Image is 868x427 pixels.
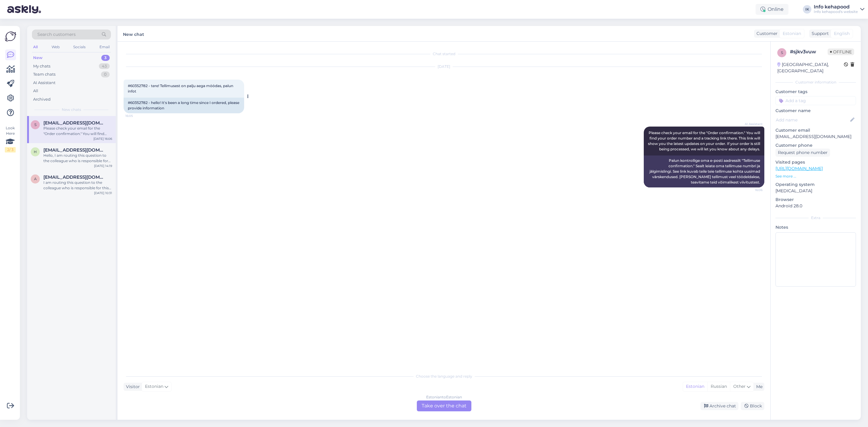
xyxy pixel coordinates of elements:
img: Askly Logo [5,31,16,42]
div: Estonian [683,382,707,391]
span: Other [733,384,746,389]
div: Socials [72,43,87,51]
p: [EMAIL_ADDRESS][DOMAIN_NAME] [775,133,856,140]
div: My chats [33,63,50,69]
div: Visitor [124,384,140,390]
span: 16:05 [125,114,148,118]
div: Web [50,43,61,51]
span: New chats [62,107,81,112]
div: New [33,55,42,61]
p: [MEDICAL_DATA] [775,188,856,194]
span: adissova@gmail.com [43,174,106,180]
div: 2 / 3 [5,147,16,152]
div: [DATE] [124,64,764,69]
div: Archive chat [700,402,738,410]
span: AI Assistant [740,122,763,126]
div: Customer information [775,80,856,85]
div: Info kehapood [814,5,858,9]
div: [GEOGRAPHIC_DATA], [GEOGRAPHIC_DATA] [777,61,844,74]
div: Look Here [5,125,16,152]
span: #60352782 - tere! Tellimusest on palju aega möödas, palun infot [128,83,234,93]
div: IK [803,5,811,14]
a: [URL][DOMAIN_NAME] [775,166,823,171]
div: Archived [33,96,51,102]
div: Request phone number [775,149,830,157]
div: All [32,43,39,51]
p: Notes [775,224,856,231]
div: 43 [99,63,110,69]
input: Add name [776,117,849,123]
div: Extra [775,215,856,221]
label: New chat [123,30,144,38]
div: Palun kontrollige oma e-posti aadressilt "Tellimuse confirmation." Sealt leiate oma tellimuse num... [644,155,764,187]
span: Please check your email for the "Order confirmation." You will find your order number and a track... [648,130,761,151]
div: Customer [754,30,778,37]
div: Chat started [124,51,764,57]
div: Russian [707,382,730,391]
div: Support [809,30,829,37]
p: See more ... [775,174,856,179]
div: AI Assistant [33,80,55,86]
div: [DATE] 16:06 [93,137,112,141]
p: Customer email [775,127,856,133]
span: Estonian [783,30,801,37]
span: Estonian [145,383,163,390]
div: All [33,88,38,94]
div: Info kehapood's website [814,9,858,14]
div: Choose the language and reply [124,374,764,379]
a: Info kehapoodInfo kehapood's website [814,5,864,14]
div: Block [741,402,764,410]
span: H [34,149,37,154]
div: Hello, I am routing this question to the colleague who is responsible for this topic. The reply m... [43,153,112,164]
p: Browser [775,196,856,203]
p: Visited pages [775,159,856,165]
div: Please check your email for the "Order confirmation." You will find your order number and a track... [43,126,112,137]
div: Me [754,384,763,390]
p: Android 28.0 [775,203,856,209]
span: Search customers [37,31,76,38]
div: I am routing this question to the colleague who is responsible for this topic. The reply might ta... [43,180,112,191]
div: Take over the chat [417,400,471,411]
p: Operating system [775,181,856,188]
span: S [34,122,36,127]
div: #60352782 - hello! It's been a long time since I ordered, please provide information [124,98,244,113]
div: 3 [101,55,110,61]
span: 16:06 [740,188,763,192]
div: Team chats [33,71,55,77]
p: Customer name [775,108,856,114]
div: Estonian to Estonian [426,394,462,400]
p: Customer phone [775,142,856,149]
input: Add a tag [775,96,856,105]
div: 0 [101,71,110,77]
p: Customer tags [775,89,856,95]
div: Email [98,43,111,51]
span: English [834,30,850,37]
div: Online [756,4,788,15]
div: [DATE] 10:31 [94,191,112,195]
span: a [34,177,37,181]
div: [DATE] 14:19 [94,164,112,168]
span: Salme.merilyn@gmail.com [43,120,106,126]
div: # sjkv3vuw [790,48,828,55]
span: Offline [828,49,854,55]
span: Hakmann2@mail.ee [43,147,106,153]
span: s [781,50,783,55]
